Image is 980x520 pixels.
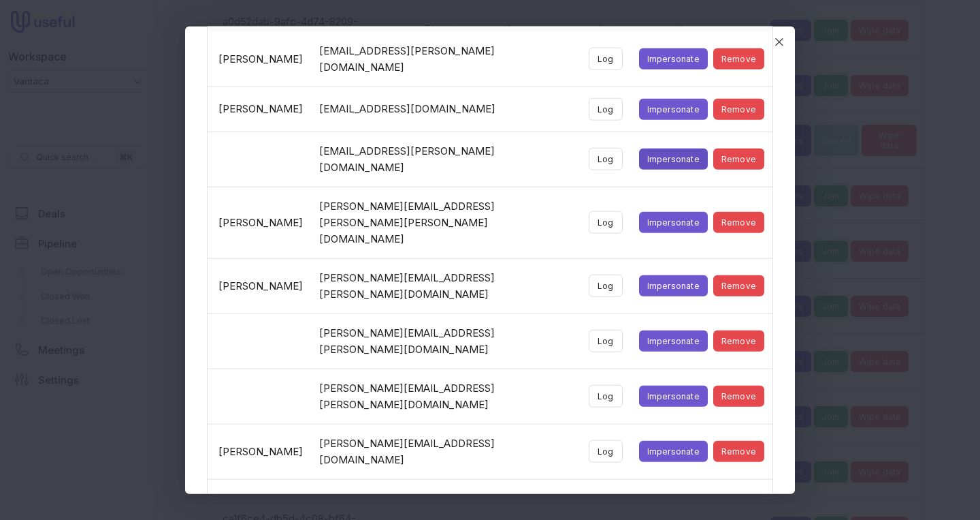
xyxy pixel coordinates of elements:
button: Log [589,148,623,170]
button: Remove [713,48,764,70]
td: [PERSON_NAME] [208,187,311,258]
button: Impersonate [639,98,708,119]
button: Remove [713,386,764,407]
button: Impersonate [639,331,708,352]
button: Impersonate [639,212,708,233]
td: [EMAIL_ADDRESS][DOMAIN_NAME] [311,87,581,132]
button: Log [589,97,623,120]
button: Log [589,440,623,463]
button: Impersonate [639,48,708,70]
td: [PERSON_NAME][EMAIL_ADDRESS][PERSON_NAME][PERSON_NAME][DOMAIN_NAME] [311,187,581,258]
button: Remove [713,212,764,233]
button: Remove [713,441,764,462]
button: Remove [713,331,764,352]
td: [PERSON_NAME] [208,258,311,313]
button: Log [589,330,623,352]
button: Log [589,48,623,70]
td: [PERSON_NAME][EMAIL_ADDRESS][PERSON_NAME][DOMAIN_NAME] [311,313,581,369]
td: [PERSON_NAME][EMAIL_ADDRESS][DOMAIN_NAME] [311,424,581,479]
button: Log [589,211,623,234]
td: [EMAIL_ADDRESS][PERSON_NAME][DOMAIN_NAME] [311,31,581,87]
button: Log [589,385,623,408]
td: [PERSON_NAME] [208,424,311,479]
td: [PERSON_NAME] [208,31,311,87]
button: Impersonate [639,441,708,462]
button: Impersonate [639,386,708,407]
td: [PERSON_NAME][EMAIL_ADDRESS][PERSON_NAME][DOMAIN_NAME] [311,369,581,424]
td: [PERSON_NAME] [208,87,311,132]
td: [PERSON_NAME][EMAIL_ADDRESS][PERSON_NAME][DOMAIN_NAME] [311,258,581,313]
button: Impersonate [639,275,708,296]
button: Remove [713,149,764,170]
button: Log [589,275,623,297]
button: Impersonate [639,149,708,170]
button: Remove [713,275,764,296]
td: [EMAIL_ADDRESS][PERSON_NAME][DOMAIN_NAME] [311,132,581,187]
button: Remove [713,98,764,119]
button: Close [769,31,789,52]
